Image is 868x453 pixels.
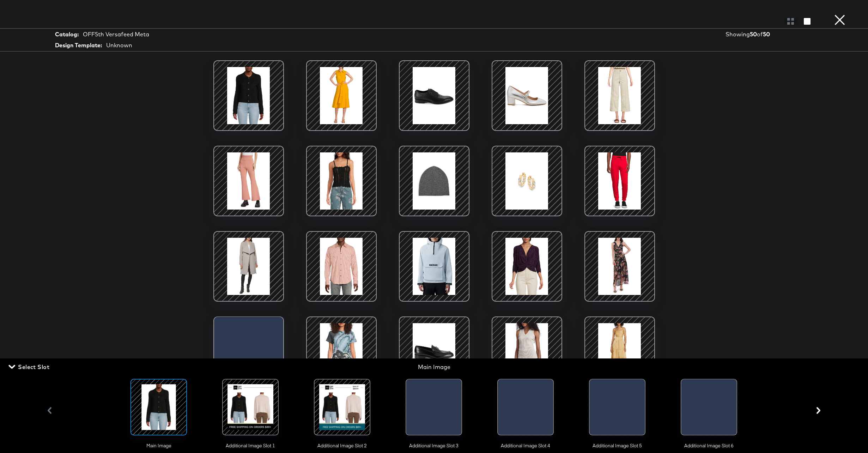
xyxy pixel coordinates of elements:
span: Additional Image Slot 1 [215,442,286,449]
strong: Design Template: [55,41,102,49]
strong: 50 [763,31,770,38]
span: Additional Image Slot 3 [399,442,469,449]
div: Showing of [726,30,801,38]
span: Additional Image Slot 6 [674,442,744,449]
span: Main Image [123,442,194,449]
div: OFF5th Versafeed Meta [83,30,149,38]
strong: Catalog: [55,30,79,38]
strong: 50 [750,31,757,38]
span: Select Slot [10,362,49,372]
button: Select Slot [7,362,52,372]
div: Main Image [293,363,575,371]
span: Additional Image Slot 2 [307,442,377,449]
span: Additional Image Slot 5 [582,442,652,449]
div: Unknown [106,41,132,49]
span: Additional Image Slot 4 [490,442,561,449]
